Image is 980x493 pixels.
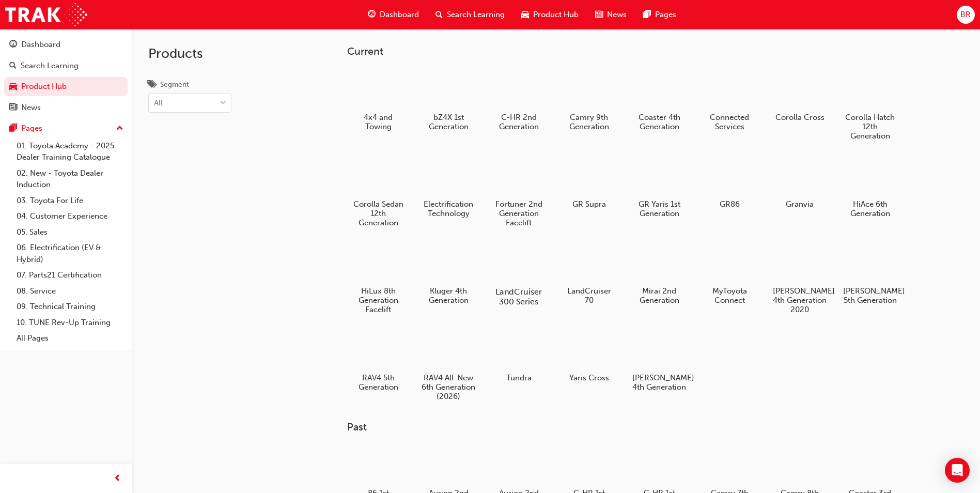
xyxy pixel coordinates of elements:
a: Granvia [769,152,831,212]
a: Corolla Sedan 12th Generation [347,152,409,231]
span: Pages [655,9,676,21]
a: RAV4 All-New 6th Generation (2026) [417,326,479,405]
h5: Granvia [773,199,827,209]
button: Pages [4,119,128,138]
a: 09. Technical Training [12,299,128,315]
span: car-icon [9,82,17,91]
a: HiAce 6th Generation [839,152,901,222]
h5: [PERSON_NAME] 4th Generation [632,373,687,392]
div: Segment [160,80,189,90]
a: bZ4X 1st Generation [417,66,479,135]
a: 03. Toyota For Life [12,193,128,209]
a: Fortuner 2nd Generation Facelift [488,152,550,231]
h5: GR Supra [562,199,616,209]
span: pages-icon [9,124,17,133]
h3: Current [347,45,934,57]
span: prev-icon [114,472,121,485]
a: Corolla Cross [769,66,831,126]
a: [PERSON_NAME] 4th Generation [628,326,690,395]
span: down-icon [220,97,227,110]
a: guage-iconDashboard [360,4,427,25]
span: news-icon [595,8,603,21]
h5: HiAce 6th Generation [843,199,897,218]
a: Kluger 4th Generation [417,239,479,309]
a: Yaris Cross [558,326,620,386]
a: 04. Customer Experience [12,208,128,224]
a: Mirai 2nd Generation [628,239,690,309]
a: RAV4 5th Generation [347,326,409,395]
h5: Yaris Cross [562,373,616,382]
img: Trak [5,3,87,26]
div: Pages [21,122,42,134]
span: car-icon [521,8,529,21]
a: HiLux 8th Generation Facelift [347,239,409,318]
a: MyToyota Connect [698,239,760,309]
a: 07. Parts21 Certification [12,267,128,283]
a: All Pages [12,330,128,346]
span: BR [960,9,971,21]
h5: Connected Services [703,113,757,131]
h5: RAV4 All-New 6th Generation (2026) [422,373,476,401]
a: Camry 9th Generation [558,66,620,135]
h5: Mirai 2nd Generation [632,286,687,305]
h5: C-HR 2nd Generation [492,113,546,131]
a: Electrification Technology [417,152,479,222]
div: Dashboard [21,39,60,51]
h5: 4x4 and Towing [351,113,406,131]
a: GR Yaris 1st Generation [628,152,690,222]
h5: GR Yaris 1st Generation [632,199,687,218]
a: C-HR 2nd Generation [488,66,550,135]
a: [PERSON_NAME] 5th Generation [839,239,901,309]
a: news-iconNews [587,4,635,25]
a: Search Learning [4,56,128,75]
div: Open Intercom Messenger [945,458,970,483]
button: DashboardSearch LearningProduct HubNews [4,33,128,119]
h2: Products [148,45,231,62]
h5: Camry 9th Generation [562,113,616,131]
h5: MyToyota Connect [703,286,757,305]
h5: LandCruiser 300 Series [490,287,548,306]
a: GR86 [698,152,760,212]
a: 4x4 and Towing [347,66,409,135]
a: Corolla Hatch 12th Generation [839,66,901,144]
h5: GR86 [703,199,757,209]
a: News [4,98,128,117]
a: 06. Electrification (EV & Hybrid) [12,240,128,267]
a: [PERSON_NAME] 4th Generation 2020 [769,239,831,318]
a: 01. Toyota Academy - 2025 Dealer Training Catalogue [12,138,128,165]
a: car-iconProduct Hub [513,4,587,25]
span: search-icon [9,61,17,71]
span: tags-icon [148,81,156,90]
h5: Corolla Sedan 12th Generation [351,199,406,227]
h5: Tundra [492,373,546,382]
span: up-icon [116,122,123,135]
h5: Electrification Technology [422,199,476,218]
a: Connected Services [698,66,760,135]
h5: Coaster 4th Generation [632,113,687,131]
div: Search Learning [21,60,79,72]
a: 08. Service [12,283,128,299]
h5: LandCruiser 70 [562,286,616,305]
span: Search Learning [447,9,505,21]
div: News [21,102,41,114]
span: guage-icon [9,40,17,50]
a: Coaster 4th Generation [628,66,690,135]
div: All [154,97,163,109]
a: Dashboard [4,35,128,54]
a: 05. Sales [12,224,128,240]
span: Dashboard [380,9,419,21]
a: 02. New - Toyota Dealer Induction [12,165,128,193]
h5: [PERSON_NAME] 5th Generation [843,286,897,305]
button: BR [957,6,975,24]
a: LandCruiser 70 [558,239,620,309]
h5: RAV4 5th Generation [351,373,406,392]
span: news-icon [9,103,17,113]
a: Product Hub [4,77,128,96]
span: News [607,9,627,21]
h3: Past [347,421,934,433]
a: Tundra [488,326,550,386]
h5: HiLux 8th Generation Facelift [351,286,406,314]
a: 10. TUNE Rev-Up Training [12,315,128,331]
